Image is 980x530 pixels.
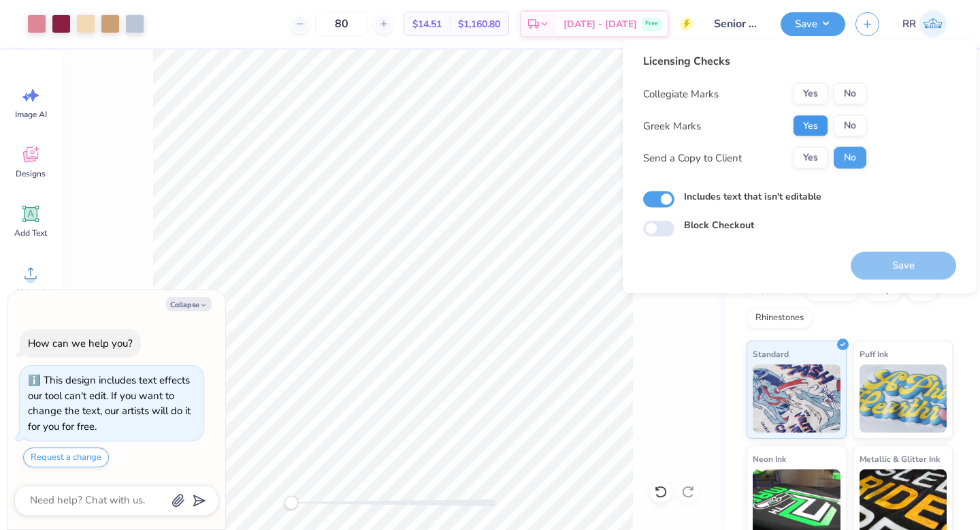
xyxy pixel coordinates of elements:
[860,364,947,433] img: Puff Ink
[14,228,47,238] span: Add Text
[16,168,46,179] span: Designs
[793,115,828,137] button: Yes
[684,189,821,204] label: Includes text that isn't editable
[860,452,940,466] span: Metallic & Glitter Ink
[753,364,840,433] img: Standard
[704,10,770,37] input: Untitled Design
[753,452,786,466] span: Neon Ink
[315,12,368,36] input: – –
[834,147,866,169] button: No
[643,53,866,69] div: Licensing Checks
[17,287,44,298] span: Upload
[28,373,191,433] div: This design includes text effects our tool can't edit. If you want to change the text, our artist...
[793,147,828,169] button: Yes
[23,448,109,467] button: Request a change
[28,337,133,350] div: How can we help you?
[15,109,47,120] span: Image AI
[902,16,916,32] span: RR
[896,10,953,37] a: RR
[747,308,813,328] div: Rhinestones
[412,17,442,31] span: $14.51
[563,17,637,31] span: [DATE] - [DATE]
[793,83,828,105] button: Yes
[753,347,789,361] span: Standard
[834,115,866,137] button: No
[919,10,947,37] img: Rigil Kent Ricardo
[834,83,866,105] button: No
[860,347,888,361] span: Puff Ink
[643,86,719,102] div: Collegiate Marks
[284,496,298,510] div: Accessibility label
[645,19,658,29] span: Free
[781,12,845,36] button: Save
[684,218,754,232] label: Block Checkout
[458,17,500,31] span: $1,160.80
[643,118,701,134] div: Greek Marks
[643,150,742,166] div: Send a Copy to Client
[166,297,212,311] button: Collapse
